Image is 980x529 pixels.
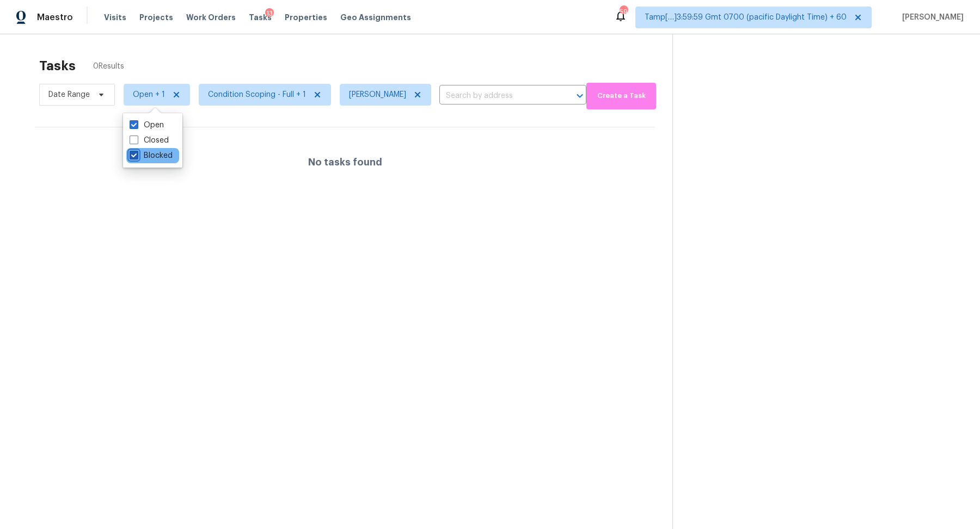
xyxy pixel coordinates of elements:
[349,89,406,100] span: [PERSON_NAME]
[285,12,327,23] span: Properties
[48,89,90,100] span: Date Range
[130,135,169,146] label: Closed
[249,14,272,21] span: Tasks
[130,120,164,131] label: Open
[93,61,124,72] span: 0 Results
[620,7,627,17] div: 598
[340,12,411,23] span: Geo Assignments
[104,12,126,23] span: Visits
[133,89,165,100] span: Open + 1
[439,88,556,104] input: Search by address
[186,12,236,23] span: Work Orders
[139,12,173,23] span: Projects
[308,157,382,168] h4: No tasks found
[265,8,274,19] div: 13
[572,88,587,103] button: Open
[37,12,73,23] span: Maestro
[130,150,173,161] label: Blocked
[39,60,76,71] h2: Tasks
[586,83,656,109] button: Create a Task
[592,90,651,102] span: Create a Task
[645,12,847,23] span: Tamp[…]3:59:59 Gmt 0700 (pacific Daylight Time) + 60
[208,89,306,100] span: Condition Scoping - Full + 1
[898,12,964,23] span: [PERSON_NAME]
